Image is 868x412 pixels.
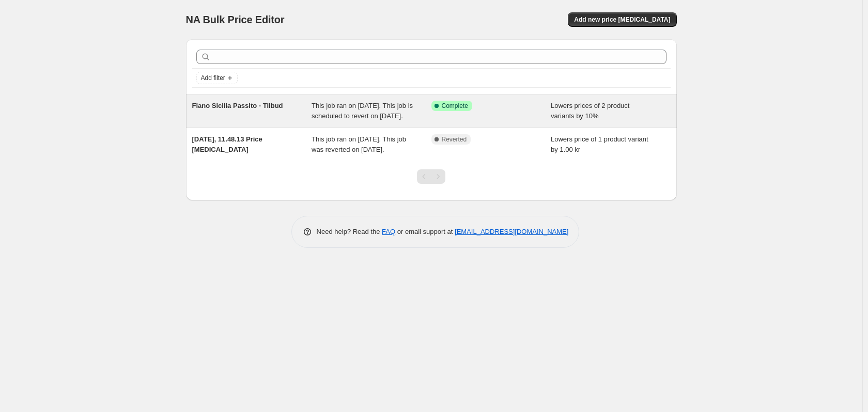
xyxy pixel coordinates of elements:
a: [EMAIL_ADDRESS][DOMAIN_NAME] [455,228,568,235]
span: Fiano Sicilia Passito - Tilbud [192,102,283,109]
button: Add new price [MEDICAL_DATA] [568,12,676,27]
span: This job ran on [DATE]. This job is scheduled to revert on [DATE]. [312,102,413,120]
span: NA Bulk Price Editor [186,14,285,25]
a: FAQ [382,228,395,235]
span: Lowers price of 1 product variant by 1.00 kr [551,135,648,153]
button: Add filter [196,72,238,84]
span: Reverted [442,135,467,144]
nav: Pagination [417,169,445,184]
span: Need help? Read the [317,228,382,235]
span: [DATE], 11.48.13 Price [MEDICAL_DATA] [192,135,262,153]
span: Complete [442,102,468,110]
span: Lowers prices of 2 product variants by 10% [551,102,629,120]
span: This job ran on [DATE]. This job was reverted on [DATE]. [312,135,406,153]
span: or email support at [395,228,455,235]
span: Add new price [MEDICAL_DATA] [574,15,670,24]
span: Add filter [201,74,225,82]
